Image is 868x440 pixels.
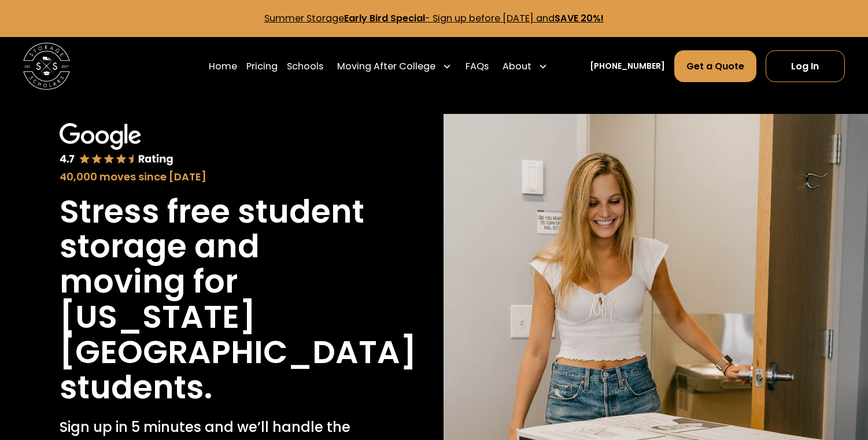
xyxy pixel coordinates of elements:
[246,50,278,82] a: Pricing
[337,60,435,73] div: Moving After College
[60,194,365,300] h1: Stress free student storage and moving for
[23,43,69,89] img: Storage Scholars main logo
[264,12,604,25] a: Summer StorageEarly Bird Special- Sign up before [DATE] andSAVE 20%!
[333,50,456,82] div: Moving After College
[555,12,604,25] strong: SAVE 20%!
[674,50,756,82] a: Get a Quote
[60,169,365,184] div: 40,000 moves since [DATE]
[60,300,416,370] h1: [US_STATE][GEOGRAPHIC_DATA]
[344,12,425,25] strong: Early Bird Special
[287,50,323,82] a: Schools
[590,60,665,72] a: [PHONE_NUMBER]
[766,50,845,82] a: Log In
[60,123,173,167] img: Google 4.7 star rating
[209,50,237,82] a: Home
[498,50,552,82] div: About
[466,50,489,82] a: FAQs
[503,60,531,73] div: About
[60,370,212,405] h1: students.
